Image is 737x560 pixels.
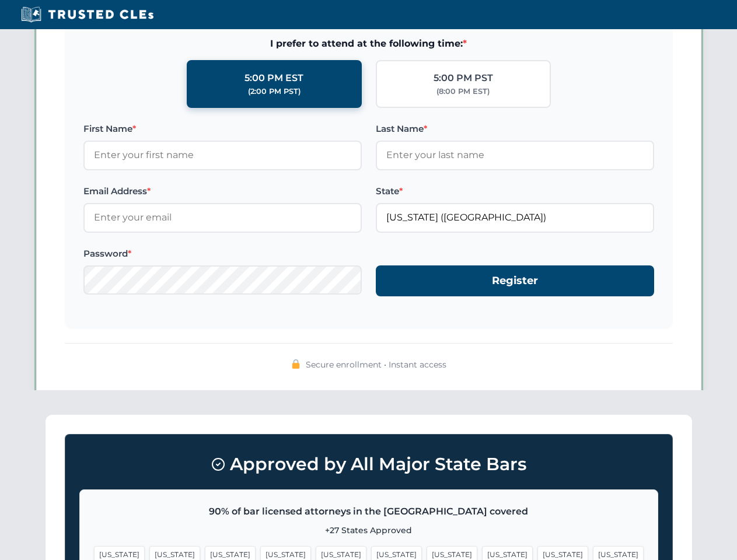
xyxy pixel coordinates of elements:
[83,203,362,232] input: Enter your email
[83,247,362,261] label: Password
[83,184,362,198] label: Email Address
[94,524,644,537] p: +27 States Approved
[18,6,157,23] img: Trusted CLEs
[376,141,654,170] input: Enter your last name
[376,265,654,296] button: Register
[83,36,654,51] span: I prefer to attend at the following time:
[291,359,301,369] img: 🔒
[376,122,654,136] label: Last Name
[244,71,303,86] div: 5:00 PM EST
[83,141,362,170] input: Enter your first name
[83,122,362,136] label: First Name
[79,449,658,480] h3: Approved by All Major State Bars
[376,184,654,198] label: State
[248,86,301,97] div: (2:00 PM PST)
[434,71,493,86] div: 5:00 PM PST
[94,504,644,519] p: 90% of bar licensed attorneys in the [GEOGRAPHIC_DATA] covered
[436,86,490,97] div: (8:00 PM EST)
[306,358,446,371] span: Secure enrollment • Instant access
[376,203,654,232] input: Florida (FL)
